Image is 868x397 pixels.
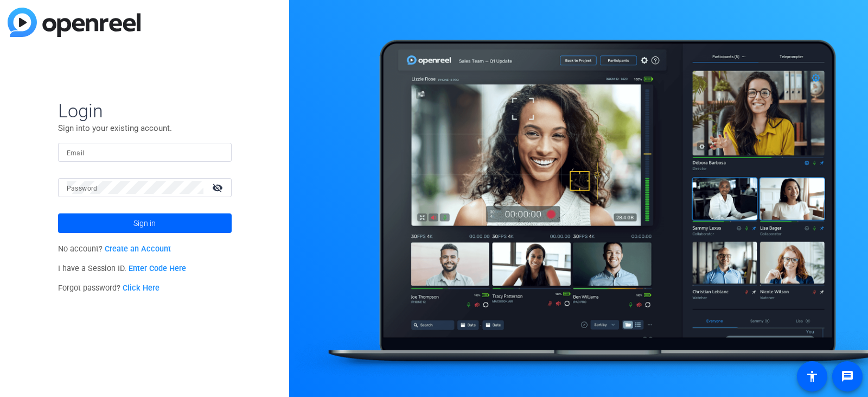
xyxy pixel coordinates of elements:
input: Enter Email Address [67,146,223,159]
span: I have a Session ID. [58,264,187,273]
img: blue-gradient.svg [8,8,141,37]
p: Sign into your existing account. [58,122,232,134]
mat-label: Email [67,149,85,157]
mat-icon: message [841,370,854,383]
a: Create an Account [105,244,171,254]
button: Sign in [58,213,232,233]
span: No account? [58,244,171,254]
a: Click Here [123,283,159,293]
mat-label: Password [67,185,98,192]
span: Login [58,99,232,122]
mat-icon: visibility_off [206,180,232,196]
mat-icon: accessibility [806,370,819,383]
span: Forgot password? [58,283,160,293]
a: Enter Code Here [129,264,186,273]
span: Sign in [133,210,156,237]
